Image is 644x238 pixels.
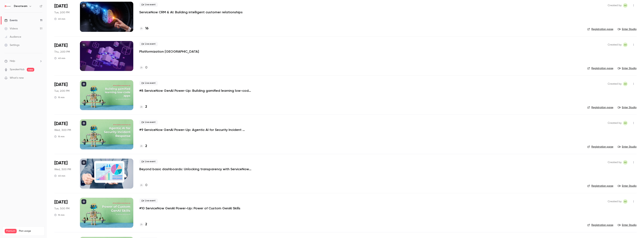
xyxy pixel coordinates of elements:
span: AK [624,82,627,86]
span: AK [624,3,627,8]
h4: 16 [145,26,148,31]
img: Devoteam [5,3,11,9]
div: Sep 25 Thu, 2:00 PM (Europe/Amsterdam) [54,41,74,71]
h4: 2 [145,144,147,149]
h4: 0 [145,183,147,188]
span: Adrianna Kielin [623,121,628,125]
a: Registration page [587,223,613,227]
a: Platformization [GEOGRAPHIC_DATA] [139,49,199,54]
span: Help [10,59,15,63]
div: 45 min [54,17,65,20]
span: Created by [608,43,622,47]
a: Enter Studio [618,66,637,70]
div: 15 min [54,213,65,216]
span: Tue, 2:00 PM [54,89,69,93]
span: What's new [10,76,24,80]
span: Adrianna Kielin [623,3,628,8]
span: Adrianna Kielin [623,82,628,86]
span: Wed, 3:00 PM [54,128,71,132]
span: Tue, 3:00 PM [54,207,69,210]
a: Enter Studio [618,27,637,31]
a: 0 [139,65,147,70]
h4: 0 [145,65,147,70]
h4: 2 [145,222,147,227]
span: Adrianna Kielin [623,160,628,165]
div: 15 min [54,135,65,138]
span: Wed, 3:00 PM [54,168,71,171]
span: AK [624,199,627,204]
span: AK [624,160,627,165]
a: 16 [139,26,148,31]
span: [DATE] [54,43,68,48]
div: 45 min [54,57,65,60]
li: help-dropdown-opener [4,59,42,63]
a: Registration page [587,66,613,70]
span: [DATE] [54,3,68,9]
div: Oct 29 Wed, 2:00 PM (Europe/Amsterdam) [54,119,74,149]
span: Thu, 2:00 PM [54,50,70,54]
a: #10 ServiceNow GenAI Power-Up: Power of Custom GenAI Skills [139,206,240,210]
span: Live event [139,81,158,85]
span: [DATE] [54,199,68,205]
span: [DATE] [54,121,68,127]
span: AK [624,43,627,47]
div: 15 min [54,96,65,99]
span: [DATE] [54,82,68,88]
span: AK [624,121,627,125]
span: Tue, 2:00 PM [54,11,69,14]
a: Enter Studio [618,184,637,188]
a: Enter Studio [618,106,637,109]
span: Created by [608,82,622,86]
a: Beyond basic dashboards: Unlocking transparency with ServiceNow data reporting [139,167,252,171]
a: 0 [139,183,147,188]
a: #8 ServiceNow GenAI Power-Up: Building gamified learning low-code apps [139,88,252,93]
a: SpeakerHub [10,68,25,72]
span: Live event [139,2,158,7]
a: Enter Studio [618,145,637,149]
a: Registration page [587,184,613,188]
span: Adrianna Kielin [623,43,628,47]
span: [DATE] [54,160,68,166]
a: 2 [139,144,147,149]
div: Sep 30 Tue, 2:00 PM (Europe/Amsterdam) [54,80,74,110]
a: Registration page [587,106,613,109]
span: Created by [608,160,622,165]
div: Videos [4,27,18,31]
span: Plan usage [19,230,42,233]
div: Nov 25 Tue, 2:00 PM (Europe/Amsterdam) [54,198,74,228]
a: ServiceNow CRM & AI: Building intelligent customer relationships [139,10,243,14]
span: Live event [139,120,158,125]
div: Settings [4,43,19,47]
div: Sep 23 Tue, 2:00 PM (Europe/Amsterdam) [54,2,74,32]
a: #9 ServiceNow GenAI Power-Up: Agentic AI for Security Incident Response [139,128,252,132]
div: Audience [4,35,21,39]
span: Created by [608,121,622,125]
a: Registration page [587,145,613,149]
div: 45 min [54,174,65,177]
a: 2 [139,222,147,227]
div: Nov 5 Wed, 2:00 PM (Europe/Amsterdam) [54,159,74,189]
span: Live event [139,159,158,164]
a: Enter Studio [618,223,637,227]
div: Events [4,19,17,22]
iframe: Noticeable Trigger [38,76,42,80]
span: Premium [5,229,17,233]
a: 2 [139,104,147,109]
span: Created by [608,199,622,204]
span: Adrianna Kielin [623,199,628,204]
a: Registration page [587,27,613,31]
h6: Devoteam [14,4,27,8]
span: Live event [139,198,158,203]
h4: 2 [145,104,147,109]
span: Created by [608,3,622,8]
span: new [27,68,34,72]
span: Live event [139,42,158,46]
